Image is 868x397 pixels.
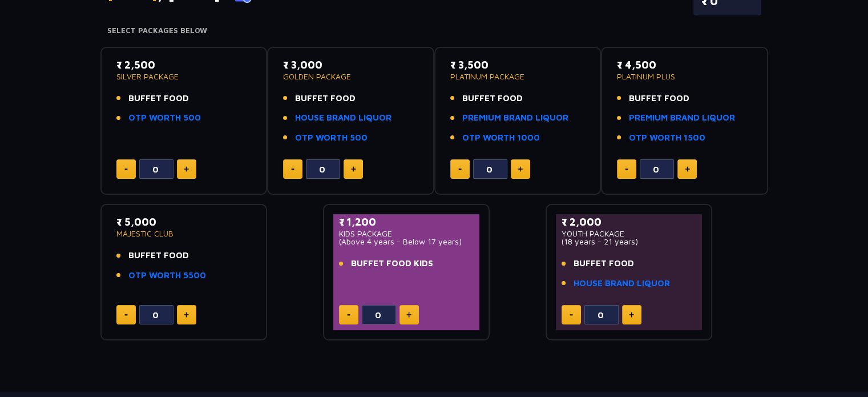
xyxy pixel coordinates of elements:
p: ₹ 3,000 [283,57,418,73]
img: plus [184,312,189,318]
img: plus [629,312,634,318]
a: PREMIUM BRAND LIQUOR [629,111,735,125]
p: SILVER PACKAGE [116,73,252,81]
span: BUFFET FOOD [128,92,189,105]
p: (18 years - 21 years) [562,238,697,246]
a: HOUSE BRAND LIQUOR [295,111,391,125]
p: ₹ 2,000 [562,214,697,230]
a: OTP WORTH 500 [295,131,368,145]
p: ₹ 3,500 [450,57,586,73]
img: minus [458,169,462,170]
a: OTP WORTH 500 [128,111,201,125]
p: PLATINUM PACKAGE [450,73,586,81]
span: BUFFET FOOD [629,92,689,105]
h4: Select Packages Below [107,26,761,35]
p: PLATINUM PLUS [617,73,752,81]
span: BUFFET FOOD [462,92,523,105]
p: ₹ 4,500 [617,57,752,73]
p: ₹ 5,000 [116,214,252,230]
img: minus [625,169,628,170]
p: KIDS PACKAGE [339,230,474,238]
img: minus [124,314,128,316]
span: BUFFET FOOD [295,92,356,105]
p: YOUTH PACKAGE [562,230,697,238]
a: OTP WORTH 1000 [462,131,540,145]
img: minus [124,169,128,170]
p: GOLDEN PACKAGE [283,73,418,81]
p: ₹ 2,500 [116,57,252,73]
img: minus [347,314,350,316]
span: BUFFET FOOD [574,257,634,270]
img: plus [518,166,523,172]
img: plus [184,166,189,172]
img: plus [685,166,690,172]
p: MAJESTIC CLUB [116,230,252,238]
img: plus [406,312,411,318]
a: HOUSE BRAND LIQUOR [574,277,670,290]
span: BUFFET FOOD KIDS [351,257,433,270]
img: plus [351,166,356,172]
a: PREMIUM BRAND LIQUOR [462,111,568,125]
span: BUFFET FOOD [128,249,189,262]
a: OTP WORTH 1500 [629,131,705,145]
p: (Above 4 years - Below 17 years) [339,238,474,246]
img: minus [570,314,573,316]
p: ₹ 1,200 [339,214,474,230]
a: OTP WORTH 5500 [128,269,206,282]
img: minus [291,169,294,170]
